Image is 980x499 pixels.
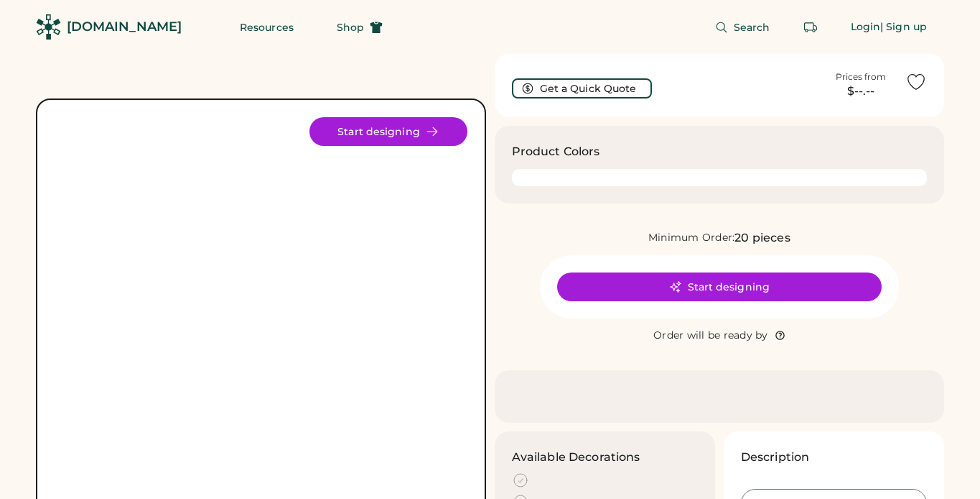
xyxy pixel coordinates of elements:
[653,329,768,343] div: Order will be ready by
[67,18,182,36] div: [DOMAIN_NAME]
[319,13,400,42] button: Shop
[796,13,825,42] button: Retrieve an order
[557,273,882,301] button: Start designing
[698,13,788,42] button: Search
[836,71,886,83] div: Prices from
[309,117,467,146] button: Start designing
[880,20,927,35] div: | Sign up
[512,449,640,466] h3: Available Decorations
[648,231,735,245] div: Minimum Order:
[512,143,600,160] h3: Product Colors
[741,449,810,466] h3: Description
[734,22,770,32] span: Search
[825,83,897,100] div: $--.--
[337,22,364,32] span: Shop
[851,20,881,35] div: Login
[512,78,652,99] button: Get a Quick Quote
[734,229,790,247] div: 20 pieces
[36,14,61,40] img: Rendered Logo - Screens
[223,13,311,42] button: Resources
